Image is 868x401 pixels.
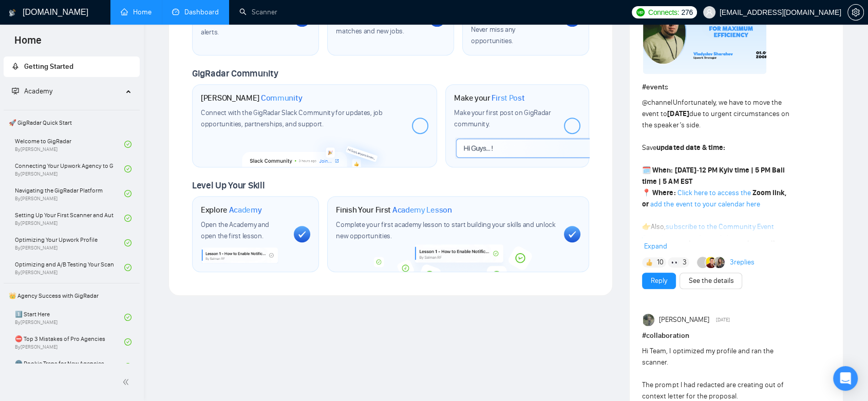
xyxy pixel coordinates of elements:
strong: [DATE] [674,166,696,175]
a: Reply [651,275,667,287]
span: Make your first post on GigRadar community. [454,108,551,128]
a: 3replies [730,257,754,268]
img: 👍 [646,259,653,266]
img: joel maria [643,314,655,326]
span: check-circle [124,264,131,271]
span: 👉 [642,222,651,231]
a: dashboardDashboard [172,8,219,16]
span: Academy [12,87,52,96]
span: 10 [657,257,664,268]
a: searchScanner [239,8,277,16]
a: setting [847,8,864,16]
span: Level Up Your Skill [192,180,265,191]
span: 🚀 GigRadar Quick Start [5,112,139,133]
a: Click here to access the [677,188,750,197]
span: Community [261,93,303,103]
span: Keep updated on top matches and new jobs. [336,15,404,35]
a: 1️⃣ Start HereBy[PERSON_NAME] [15,306,124,329]
h1: # events [642,82,831,93]
a: Setting Up Your First Scanner and Auto-BidderBy[PERSON_NAME] [15,207,124,230]
span: check-circle [124,338,131,346]
span: Expand [644,242,667,251]
img: 👀 [671,259,678,266]
button: setting [847,4,864,21]
span: Open the Academy and open the first lesson. [201,220,269,240]
span: 276 [681,7,692,18]
img: slackcommunity-bg.png [242,132,388,167]
span: Academy [24,87,52,96]
span: rocket [12,63,19,70]
h1: Explore [201,205,262,215]
span: Academy [229,205,262,215]
span: check-circle [124,314,131,321]
img: Martin Lostak [706,257,718,268]
span: [PERSON_NAME] [659,314,709,326]
span: check-circle [124,141,131,148]
strong: 12 PM Kyiv time | 5 PM Bali time | 5 AM EST [642,166,784,186]
h1: [PERSON_NAME] [201,93,303,103]
span: check-circle [124,215,131,222]
strong: Where: [652,188,675,197]
span: 👑 Agency Success with GigRadar [5,285,139,306]
span: 📍 [642,188,651,197]
a: 🌚 Rookie Traps for New Agencies [15,355,124,378]
span: fund-projection-screen [12,87,19,94]
span: double-left [122,377,133,387]
a: Optimizing Your Upwork ProfileBy[PERSON_NAME] [15,232,124,254]
a: add the event to your calendar here [650,200,760,208]
span: Home [6,33,50,54]
strong: [DATE] [667,109,689,118]
li: Getting Started [4,56,140,77]
span: check-circle [124,190,131,197]
a: Connecting Your Upwork Agency to GigRadarBy[PERSON_NAME] [15,158,124,180]
strong: updated date & time: [656,143,725,152]
span: @channel [642,98,672,107]
img: upwork-logo.png [636,8,645,16]
span: check-circle [124,165,131,173]
span: setting [848,8,863,16]
span: user [706,9,713,16]
span: Academy Lesson [392,205,452,215]
span: Connects: [648,7,679,18]
span: check-circle [124,239,131,246]
img: logo [9,5,16,21]
h1: Make your [454,93,524,103]
img: Korlan [714,257,726,268]
a: ⛔ Top 3 Mistakes of Pro AgenciesBy[PERSON_NAME] [15,331,124,353]
span: 3 [683,257,687,268]
button: See the details [680,273,742,289]
a: homeHome [121,8,152,16]
span: First Post [492,93,524,103]
span: 🗓️ [642,166,651,175]
a: Optimizing and A/B Testing Your Scanner for Better ResultsBy[PERSON_NAME] [15,256,124,279]
div: Open Intercom Messenger [833,366,858,391]
span: GigRadar Community [192,68,278,79]
a: Navigating the GigRadar PlatformBy[PERSON_NAME] [15,182,124,205]
span: Never miss any opportunities. [471,25,515,45]
button: Reply [642,273,676,289]
span: Connect with the GigRadar Slack Community for updates, job opportunities, partnerships, and support. [201,108,383,128]
span: Complete your first academy lesson to start building your skills and unlock new opportunities. [336,220,556,240]
span: check-circle [124,363,131,370]
span: [DATE] [716,315,730,324]
h1: # collaboration [642,330,831,341]
div: Unfortunately, we have to move the event to due to urgent circumstances on the speaker’s side. Sa... [642,97,792,255]
a: subscribe to the Community Event Calendar [642,222,773,242]
strong: When: [652,166,673,175]
span: Getting Started [24,62,73,71]
a: Welcome to GigRadarBy[PERSON_NAME] [15,133,124,156]
h1: Finish Your First [336,205,451,215]
a: See the details [688,275,733,287]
